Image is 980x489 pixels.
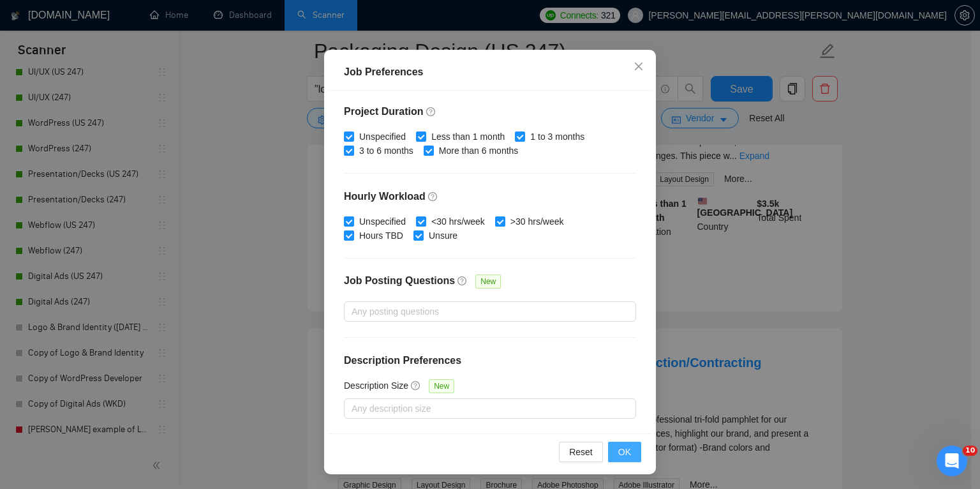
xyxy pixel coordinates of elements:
[344,273,455,289] h4: Job Posting Questions
[344,104,636,119] h4: Project Duration
[426,130,510,144] span: Less than 1 month
[505,214,569,229] span: >30 hrs/week
[354,130,411,144] span: Unspecified
[344,64,636,80] div: Job Preferences
[434,144,524,158] span: More than 6 months
[424,229,463,243] span: Unsure
[618,445,631,459] span: OK
[429,379,454,393] span: New
[634,61,644,71] span: close
[426,107,436,117] span: question-circle
[354,229,408,243] span: Hours TBD
[354,214,411,229] span: Unspecified
[411,380,421,391] span: question-circle
[475,275,501,289] span: New
[963,446,977,456] span: 10
[457,276,468,286] span: question-circle
[937,446,967,476] iframe: Intercom live chat
[344,189,636,204] h4: Hourly Workload
[354,144,419,158] span: 3 to 6 months
[569,445,593,459] span: Reset
[428,192,438,202] span: question-circle
[621,50,656,84] button: Close
[426,214,490,229] span: <30 hrs/week
[344,379,408,393] h5: Description Size
[559,442,603,462] button: Reset
[525,130,590,144] span: 1 to 3 months
[608,442,641,462] button: OK
[344,353,636,368] h4: Description Preferences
